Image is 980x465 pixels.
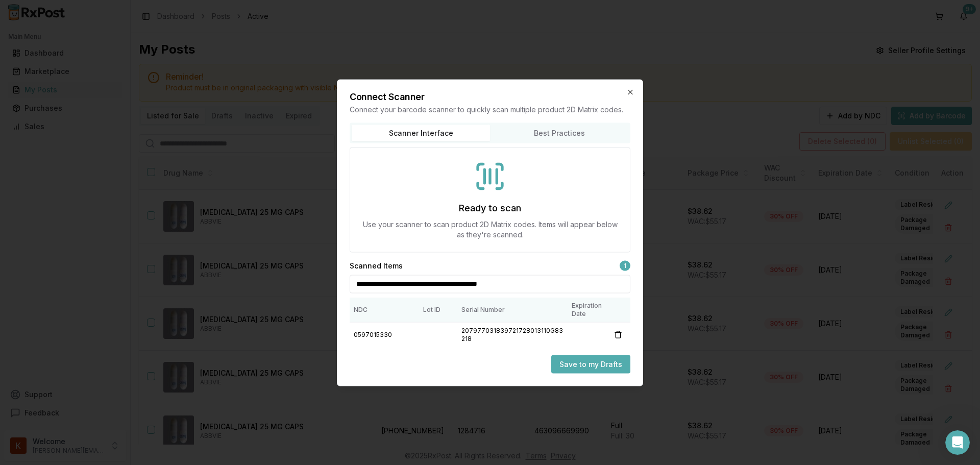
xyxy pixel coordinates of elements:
[459,201,521,215] h3: Ready to scan
[352,125,490,141] button: Scanner Interface
[350,104,630,114] p: Connect your barcode scanner to quickly scan multiple product 2D Matrix codes.
[568,297,606,322] th: Expiration Date
[419,297,457,322] th: Lot ID
[350,92,630,101] h2: Connect Scanner
[490,125,628,141] button: Best Practices
[362,219,618,239] p: Use your scanner to scan product 2D Matrix codes. Items will appear below as they're scanned.
[457,322,568,347] td: 207977031839721728013110G83218
[620,260,630,271] span: 1
[945,430,970,455] iframe: Intercom live chat
[551,355,630,373] button: Save to my Drafts
[350,322,419,347] td: 0597015330
[457,297,568,322] th: Serial Number
[350,260,403,271] h3: Scanned Items
[350,297,419,322] th: NDC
